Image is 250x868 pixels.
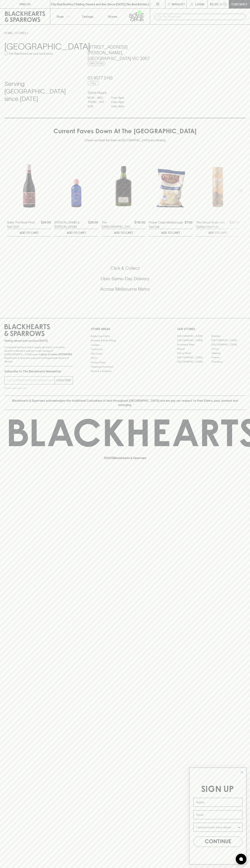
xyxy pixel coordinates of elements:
a: Prahran [211,355,246,360]
a: Geelong [211,351,246,355]
input: Email [193,810,242,819]
h5: [STREET_ADDRESS][PERSON_NAME] , [GEOGRAPHIC_DATA] VIC 3067 [88,44,162,61]
a: [GEOGRAPHIC_DATA] [177,355,211,360]
img: The Choya Single Year Golden Ume Fruit Liqueur [196,152,240,215]
p: MON - WED [88,96,105,100]
img: bubble-icon [239,857,243,861]
p: OUR STORES [177,327,246,331]
h4: Current Faves Down At The [GEOGRAPHIC_DATA] [53,128,197,136]
a: Elwood [177,347,211,351]
a: Thornbury [211,360,246,364]
p: Blackhearts & Sparrows acknowledges the traditional Custodians of land throughout [GEOGRAPHIC_DAT... [7,398,243,407]
p: 11am - 9pm [111,100,129,104]
a: Braddon [211,334,246,338]
p: ADD TO CART [161,231,180,235]
p: Shop [56,14,64,19]
strong: Liquor License #32064953 [39,353,72,356]
button: SUBSCRIBE [55,376,73,384]
p: Wishlist [172,2,185,6]
p: 0 [224,3,226,5]
a: Gift Cards [91,351,159,356]
a: [GEOGRAPHIC_DATA] [177,334,211,338]
a: [GEOGRAPHIC_DATA] [177,338,211,343]
a: Fitzroy [211,347,246,351]
p: THURS - SAT [88,100,105,104]
button: ADD TO CART [196,229,240,236]
button: ADD TO CART [149,229,192,236]
img: The Gospel Straight Rye Whiskey [102,152,145,215]
button: Show Options [237,823,241,832]
p: It is against the law to sell or supply alcohol to, or to obtain alcohol on behalf of a person un... [4,345,73,363]
h5: 03 9077 5145 [88,75,162,81]
a: Stores [100,9,125,24]
a: HOME [4,31,13,35]
button: Shop [50,9,75,24]
div: Call to action block [4,251,246,311]
a: Business & Bulk Gifting [91,338,159,343]
p: ADD TO CART [114,231,133,235]
p: 11am - 8pm [111,96,129,100]
p: ADD TO CART [19,231,39,235]
a: Directions [88,62,105,66]
button: Close dialog [239,769,245,775]
a: [GEOGRAPHIC_DATA] [211,343,246,347]
a: Fitzroy North [177,351,211,355]
p: Set Abbotsford as your local store [9,51,53,56]
input: I wanna know more about... [196,823,237,832]
input: Name [193,798,242,807]
p: OTHER AREAS [91,327,159,331]
a: Bottle Drop FAQ's [91,334,159,338]
p: $0.00 [210,2,218,6]
p: $24.00 [41,220,51,229]
a: Brunswick West [177,343,211,347]
p: We will never spam you [4,386,73,390]
a: [GEOGRAPHIC_DATA] [177,360,211,364]
a: STORES [15,31,26,35]
a: Proper Crisps Marlborough Sea Salt [149,220,183,229]
img: Taylor & Smith Gin [55,152,98,215]
h6: Store Hours [88,90,162,96]
p: $56.00 [229,220,240,229]
p: Subscribe to The Blackhearts Newsletter [4,369,73,373]
a: Call [88,81,99,85]
p: $7.00 [185,220,192,229]
p: FIND US [19,2,31,6]
p: 11am - 8pm [111,104,129,108]
p: Sibling owned and run since [DATE] [4,339,73,343]
button: ADD TO CART [7,229,51,236]
button: ADD TO CART [102,229,145,236]
p: ADD TO CART [208,231,228,235]
p: Check out what the team at [GEOGRAPHIC_DATA] are drinking [85,136,165,142]
a: [GEOGRAPHIC_DATA] [211,338,246,343]
input: e.g. jane@blackheartsandsparrows.com.au [7,377,55,383]
h4: Serving [GEOGRAPHIC_DATA] since [DATE] [4,80,79,103]
p: Login [195,2,204,6]
p: $25.00 [88,220,98,229]
a: Privacy Policy [91,360,159,365]
a: Tastings [75,9,100,24]
p: Checkout [231,2,247,6]
a: Buller The Nook Pinot Noir 2021 [7,220,39,229]
p: Stores [108,14,117,19]
h5: Uber Same-Day Delivery [4,276,246,282]
a: Careers [91,343,159,347]
p: SUBSCRIBE [56,378,71,382]
a: Terms & Conditions [91,369,159,373]
input: Try "Pinot noir" [163,14,243,20]
h3: [GEOGRAPHIC_DATA] [4,41,79,51]
img: Proper Crisps Marlborough Sea Salt [149,152,192,215]
a: The [DEMOGRAPHIC_DATA] Straight Rye Whiskey [102,220,133,229]
h5: Click & Collect [4,265,246,271]
a: FAQ's [91,356,159,360]
a: The Choya Single Year Golden Ume Fruit Liqueur [196,220,228,229]
span: SIGN UP [201,785,234,794]
a: Contact Us [91,347,159,351]
a: Shipping Information [91,365,159,369]
button: CONTINUE [193,837,242,847]
a: [PERSON_NAME] & [PERSON_NAME] [55,220,87,229]
div: FLYOUT Form [186,764,250,868]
